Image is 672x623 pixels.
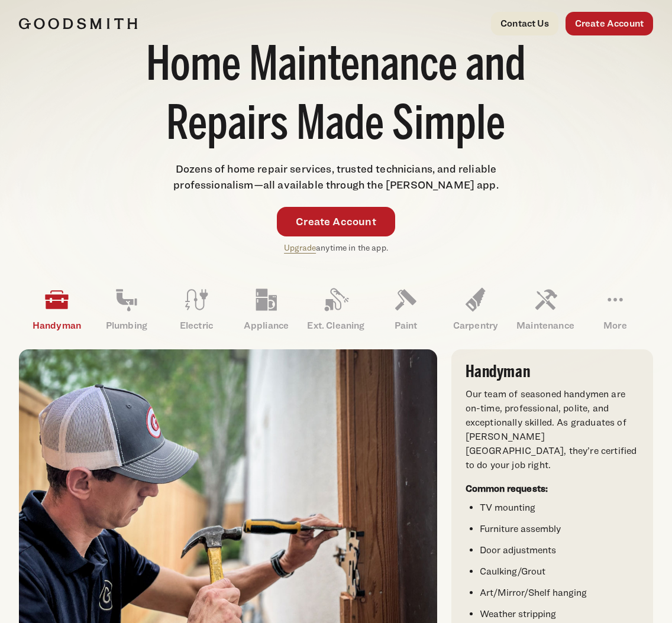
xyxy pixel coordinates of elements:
[491,12,558,35] a: Contact Us
[231,278,301,340] a: Appliance
[441,319,511,333] p: Carpentry
[511,319,580,333] p: Maintenance
[301,278,371,340] a: Ext. Cleaning
[22,319,92,333] p: Handyman
[173,163,499,191] span: Dozens of home repair services, trusted technicians, and reliable professionalism—all available t...
[580,278,650,340] a: More
[466,483,548,494] strong: Common requests:
[301,319,371,333] p: Ext. Cleaning
[580,319,650,333] p: More
[511,278,580,340] a: Maintenance
[480,543,639,557] li: Door adjustments
[284,241,388,255] p: anytime in the app.
[231,319,301,333] p: Appliance
[19,18,137,30] img: Goodsmith
[480,607,639,621] li: Weather stripping
[92,319,161,333] p: Plumbing
[284,242,316,252] a: Upgrade
[566,12,653,35] a: Create Account
[480,586,639,600] li: Art/Mirror/Shelf hanging
[277,207,395,236] a: Create Account
[125,38,548,156] h1: Home Maintenance and Repairs Made Simple
[480,564,639,579] li: Caulking/Grout
[22,278,92,340] a: Handyman
[371,278,441,340] a: Paint
[441,278,511,340] a: Carpentry
[371,319,441,333] p: Paint
[466,364,639,380] h3: Handyman
[92,278,161,340] a: Plumbing
[466,387,639,472] p: Our team of seasoned handymen are on-time, professional, polite, and exceptionally skilled. As gr...
[161,319,231,333] p: Electric
[480,522,639,536] li: Furniture assembly
[480,501,639,515] li: TV mounting
[161,278,231,340] a: Electric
